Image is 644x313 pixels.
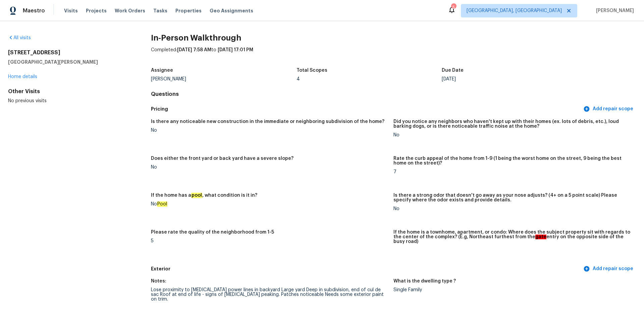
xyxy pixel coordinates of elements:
[151,288,388,302] div: Lose proximity to [MEDICAL_DATA] power lines in backyard Large yard Deep in subdivision, end of c...
[442,77,587,81] div: [DATE]
[151,193,257,198] h5: If the home has a , what condition is it in?
[582,263,636,275] button: Add repair scope
[8,74,37,79] a: Home details
[151,202,388,206] div: No
[151,156,293,161] h5: Does either the front yard or back yard have a severe slope?
[175,7,202,14] span: Properties
[8,59,129,65] h5: [GEOGRAPHIC_DATA][PERSON_NAME]
[151,239,388,243] div: 5
[151,68,173,73] h5: Assignee
[297,68,327,73] h5: Total Scopes
[393,133,631,137] div: No
[585,105,633,113] span: Add repair scope
[151,128,388,133] div: No
[393,279,456,284] h5: What is the dwelling type ?
[23,7,45,14] span: Maestro
[86,7,107,14] span: Projects
[177,48,211,52] span: [DATE] 7:58 AM
[393,288,631,292] div: Single Family
[151,35,636,41] h2: In-Person Walkthrough
[151,119,384,124] h5: Is there any noticeable new construction in the immediate or neighboring subdivision of the home?
[151,230,274,235] h5: Please rate the quality of the neighborhood from 1-5
[535,235,546,239] em: gate
[582,103,636,115] button: Add repair scope
[593,7,634,14] span: [PERSON_NAME]
[8,88,129,95] div: Other Visits
[64,7,78,14] span: Visits
[218,48,253,52] span: [DATE] 17:01 PM
[585,265,633,273] span: Add repair scope
[442,68,464,73] h5: Due Date
[393,206,631,211] div: No
[8,36,31,40] a: All visits
[151,279,166,284] h5: Notes:
[157,201,167,207] em: Pool
[151,165,388,170] div: No
[210,7,253,14] span: Geo Assignments
[8,99,47,103] span: No previous visits
[8,49,129,56] h2: [STREET_ADDRESS]
[393,230,631,244] h5: If the home is a townhome, apartment, or condo: Where does the subject property sit with regards ...
[393,119,631,129] h5: Did you notice any neighbors who haven't kept up with their homes (ex. lots of debris, etc.), lou...
[393,193,631,202] h5: Is there a strong odor that doesn't go away as your nose adjusts? (4+ on a 5 point scale) Please ...
[115,7,145,14] span: Work Orders
[151,265,582,272] h5: Exterior
[467,7,562,14] span: [GEOGRAPHIC_DATA], [GEOGRAPHIC_DATA]
[393,170,631,174] div: 7
[151,47,636,64] div: Completed: to
[151,91,636,98] h4: Questions
[393,156,631,166] h5: Rate the curb appeal of the home from 1-9 (1 being the worst home on the street, 9 being the best...
[153,8,167,13] span: Tasks
[151,77,297,81] div: [PERSON_NAME]
[297,77,442,81] div: 4
[451,4,456,11] div: 5
[191,193,202,198] em: pool
[151,106,582,113] h5: Pricing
